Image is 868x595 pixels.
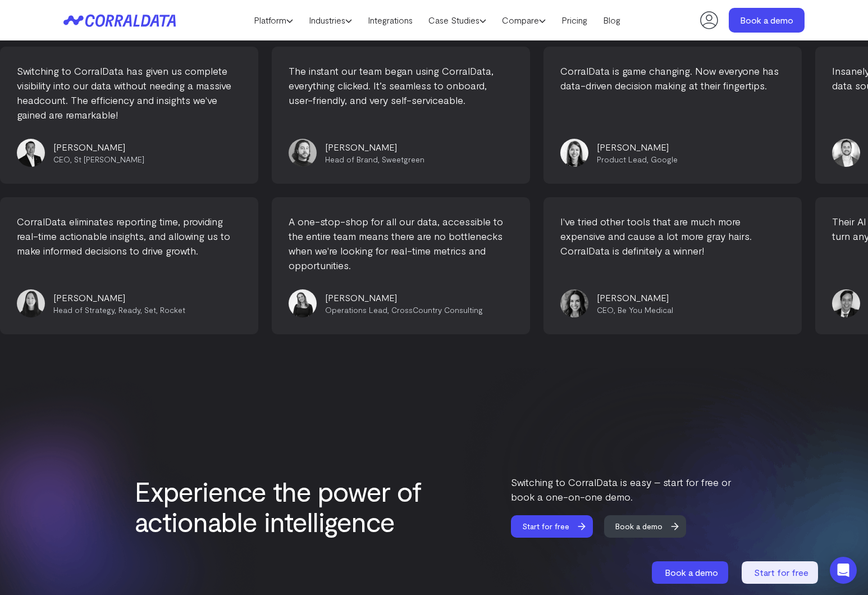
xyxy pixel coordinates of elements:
[592,154,673,165] p: Product Lead, Google
[49,154,140,165] p: CEO, St [PERSON_NAME]
[69,291,201,305] p: [PERSON_NAME]
[284,63,509,107] p: The instant our team began using CorralData, everything clicked. It’s seamless to onboard, user-f...
[246,12,301,29] a: Platform
[511,515,581,538] span: Start for free
[754,567,808,578] span: Start for free
[321,154,420,165] p: Head of Brand, Sweetgreen
[321,140,420,154] p: [PERSON_NAME]
[604,515,696,538] a: Book a demo
[830,557,857,584] div: Open Intercom Messenger
[135,476,432,537] h2: Experience the power of actionable intelligence
[613,291,689,305] p: [PERSON_NAME]
[511,475,733,504] p: Switching to CorralData is easy – start for free or book a one-on-one demo.
[604,515,674,538] span: Book a demo
[595,12,628,29] a: Blog
[33,214,257,258] p: CorralData eliminates reporting time, providing real-time actionable insights, and allowing us to...
[421,12,494,29] a: Case Studies
[301,12,360,29] a: Industries
[69,305,201,316] p: Head of Strategy, Ready, Set, Rocket
[12,63,237,122] p: Switching to CorralData has given us complete visibility into our data without needing a massive ...
[556,63,780,93] p: CorralData is game changing. Now everyone has data-driven decision making at their fingertips.
[49,140,140,154] p: [PERSON_NAME]
[511,515,603,538] a: Start for free
[742,561,820,584] a: Start for free
[665,567,718,578] span: Book a demo
[494,12,554,29] a: Compare
[613,305,689,316] p: CEO, Be You Medical
[360,12,421,29] a: Integrations
[729,8,805,33] a: Book a demo
[341,291,499,305] p: [PERSON_NAME]
[652,561,730,584] a: Book a demo
[304,214,529,272] p: A one-stop-shop for all our data, accessible to the entire team means there are no bottlenecks wh...
[554,12,595,29] a: Pricing
[592,140,673,154] p: [PERSON_NAME]
[576,214,801,258] p: I've tried other tools that are much more expensive and cause a lot more gray hairs. CorralData i...
[341,305,499,316] p: Operations Lead, CrossCountry Consulting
